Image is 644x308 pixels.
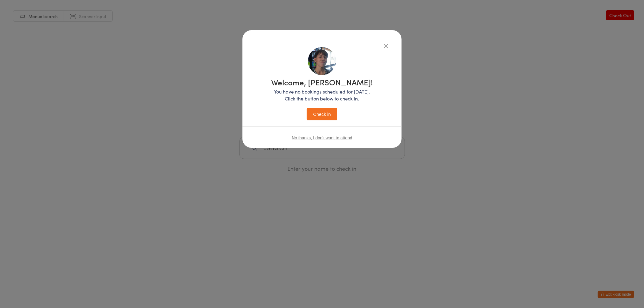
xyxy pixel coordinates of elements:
[307,108,337,120] button: Check in
[271,88,373,102] p: You have no bookings scheduled for [DATE]. Click the button below to check in.
[308,47,336,75] img: image1715835491.png
[271,78,373,86] h1: Welcome, [PERSON_NAME]!
[292,135,352,140] button: No thanks, I don't want to attend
